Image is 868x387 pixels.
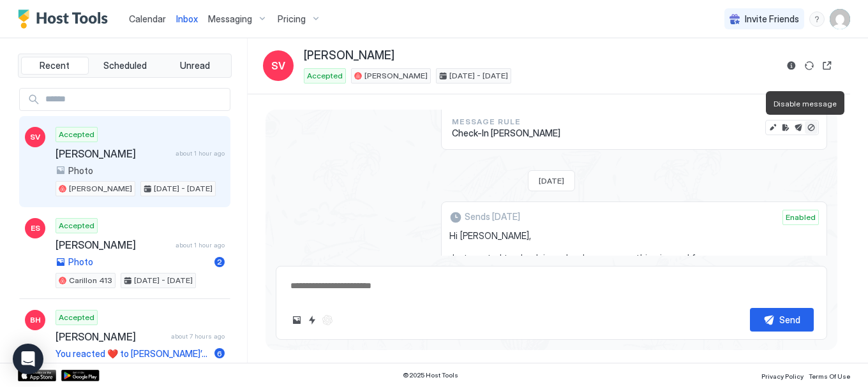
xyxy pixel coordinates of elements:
[750,308,814,332] button: Send
[18,10,114,29] a: Host Tools Logo
[307,70,343,82] span: Accepted
[792,121,805,134] button: Send now
[761,369,804,382] a: Privacy Policy
[805,121,818,134] button: Disable message
[761,372,804,380] span: Privacy Policy
[30,314,41,326] span: BH
[59,220,94,231] span: Accepted
[30,131,40,143] span: SV
[18,54,232,78] div: tab-group
[784,58,799,73] button: Reservation information
[304,312,320,328] button: Quick reply
[31,223,40,234] span: ES
[13,344,43,374] div: Open Intercom Messenger
[779,121,792,134] button: Edit rule
[176,241,225,249] span: about 1 hour ago
[180,60,210,71] span: Unread
[289,312,304,328] button: Upload image
[40,60,70,71] span: Recent
[449,70,508,82] span: [DATE] - [DATE]
[69,183,132,194] span: [PERSON_NAME]
[103,60,147,71] span: Scheduled
[779,313,800,326] div: Send
[830,9,850,29] div: User profile
[18,370,56,381] a: App Store
[819,58,835,73] button: Open reservation
[40,89,230,110] input: Input Field
[217,349,222,358] span: 6
[161,57,228,75] button: Unread
[208,13,252,25] span: Messaging
[68,256,93,268] span: Photo
[539,176,564,186] span: [DATE]
[59,129,94,140] span: Accepted
[56,348,209,360] span: You reacted ❤️ to [PERSON_NAME]’s message "It's been a nice stay, thank you! "
[304,48,394,63] span: [PERSON_NAME]
[68,165,93,177] span: Photo
[364,70,428,82] span: [PERSON_NAME]
[134,275,193,286] span: [DATE] - [DATE]
[802,58,817,73] button: Sync reservation
[176,13,198,24] span: Inbox
[217,257,222,267] span: 2
[176,12,198,26] a: Inbox
[767,121,779,134] button: Edit message
[69,275,112,286] span: Carillon 413
[56,238,170,251] span: [PERSON_NAME]
[21,57,89,75] button: Recent
[154,183,213,194] span: [DATE] - [DATE]
[61,370,100,381] a: Google Play Store
[809,11,825,27] div: menu
[774,99,837,108] span: Disable message
[278,13,306,25] span: Pricing
[56,147,170,160] span: [PERSON_NAME]
[452,116,560,128] span: Message Rule
[809,372,850,380] span: Terms Of Use
[91,57,159,75] button: Scheduled
[786,212,816,223] span: Enabled
[129,12,166,26] a: Calendar
[403,371,458,379] span: © 2025 Host Tools
[59,312,94,323] span: Accepted
[452,128,560,139] span: Check-In [PERSON_NAME]
[56,330,166,343] span: [PERSON_NAME]
[176,149,225,157] span: about 1 hour ago
[271,58,285,73] span: SV
[809,369,850,382] a: Terms Of Use
[745,13,799,25] span: Invite Friends
[465,211,520,223] span: Sends [DATE]
[129,13,166,24] span: Calendar
[171,332,225,340] span: about 7 hours ago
